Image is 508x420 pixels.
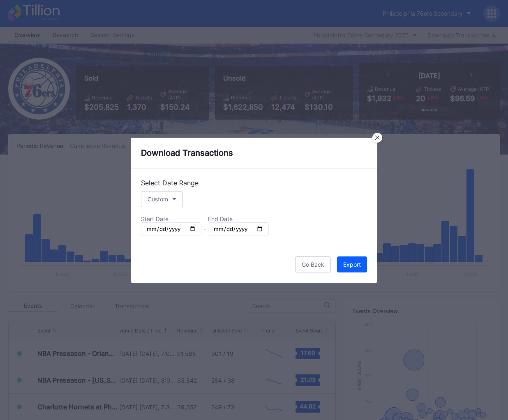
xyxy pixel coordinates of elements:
div: Select Date Range [141,179,367,187]
div: End Date [208,215,268,222]
button: Custom [141,191,183,207]
button: Go Back [295,256,331,272]
div: Go Back [302,261,324,268]
div: - [203,225,206,232]
div: Download Transactions [131,138,377,168]
div: Start Date [141,215,201,222]
div: Export [343,261,361,268]
div: Custom [148,196,168,203]
button: Export [337,256,367,272]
